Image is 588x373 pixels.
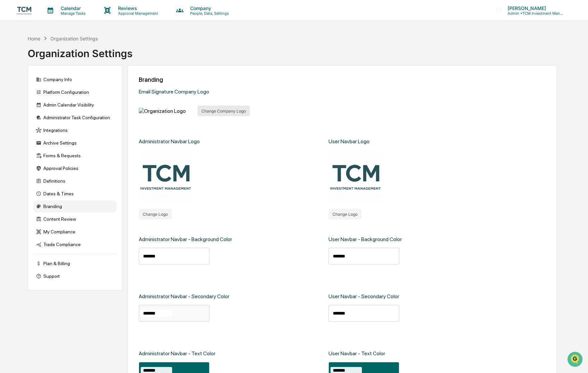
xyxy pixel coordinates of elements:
[33,226,117,238] div: My Compliance
[567,351,585,369] iframe: Open customer support
[33,162,117,174] div: Approval Policies
[329,209,362,219] button: Change Logo
[113,5,161,11] p: Reviews
[329,350,385,357] div: User Navbar - Text Color
[502,11,564,16] p: Admin • TCM Investment Management
[33,200,117,212] div: Branding
[23,58,84,63] div: We're available if you need us!
[329,293,399,300] div: User Navbar - Secondary Color
[139,209,172,219] button: Change Logo
[28,42,132,59] div: Organization Settings
[33,270,117,282] div: Support
[7,98,12,103] div: 🔎
[185,5,232,11] p: Company
[7,51,19,63] img: 1746055101610-c473b297-6a78-478c-a979-82029cc54cd1
[329,138,370,145] div: User Navbar Logo
[46,81,85,94] a: 🗄️Attestations
[139,293,229,300] div: Administrator Navbar - Secondary Color
[33,188,117,200] div: Dates & Times
[113,53,121,61] button: Start new chat
[139,108,192,114] img: Organization Logo
[47,113,81,118] a: Powered byPylon
[50,36,98,41] div: Organization Settings
[13,84,43,91] span: Preclearance
[197,106,250,116] button: Change Company Logo
[4,81,46,94] a: 🖐️Preclearance
[33,99,117,111] div: Admin Calendar Visibility
[33,238,117,250] div: Trade Compliance
[33,175,117,187] div: Definitions
[139,138,200,145] div: Administrator Navbar Logo
[66,113,81,118] span: Pylon
[329,150,382,203] img: User Logo
[113,11,161,16] p: Approval Management
[55,11,89,16] p: Manage Tasks
[139,350,215,357] div: Administrator Navbar - Text Color
[33,150,117,162] div: Forms & Requests
[55,5,89,11] p: Calendar
[139,150,192,203] img: Adnmin Logo
[502,5,564,11] p: [PERSON_NAME]
[139,88,322,95] div: Email Signature Company Logo
[23,51,109,58] div: Start new chat
[55,84,83,91] span: Attestations
[33,213,117,225] div: Content Review
[33,73,117,85] div: Company Info
[33,112,117,124] div: Administrator Task Configuration
[329,236,402,242] div: User Navbar - Background Color
[16,2,32,18] img: logo
[4,94,45,106] a: 🔎Data Lookup
[33,124,117,136] div: Integrations
[7,85,12,90] div: 🖐️
[33,137,117,149] div: Archive Settings
[48,85,54,90] div: 🗄️
[7,14,121,25] p: How can we help?
[185,11,232,16] p: People, Data, Settings
[139,236,232,242] div: Administrator Navbar - Background Color
[28,36,40,41] div: Home
[13,97,42,104] span: Data Lookup
[33,257,117,269] div: Plan & Billing
[33,86,117,98] div: Platform Configuration
[139,76,546,83] div: Branding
